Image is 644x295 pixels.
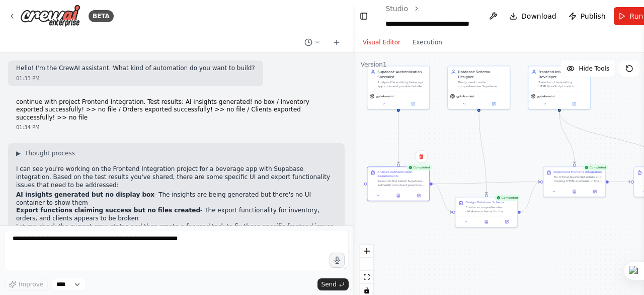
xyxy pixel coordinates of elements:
[359,9,369,23] button: Hide left sidebar
[563,189,585,195] button: View output
[20,5,80,27] img: Logo
[498,219,515,225] button: Open in side panel
[543,166,606,197] div: CompletedImplement Frontend IntegrationFix critical JavaScript errors and missing HTML elements i...
[357,36,407,48] button: Visual Editor
[16,75,255,82] div: 01:33 PM
[4,278,48,291] button: Improve
[456,94,474,98] span: gpt-4o-mini
[494,195,520,201] div: Completed
[565,7,610,25] button: Publish
[557,112,577,164] g: Edge from 079c17eb-e922-49c3-8727-e06f71a82dfd to beeaf0f3-5d26-4f0b-90cb-be890c5ec606
[377,170,426,178] div: Analyze Authentication Requirements
[377,179,426,187] div: Research the latest Supabase authentication best practices and analyze the current beverage app c...
[16,149,75,157] button: ▶Thought process
[377,69,426,79] div: Supabase Authentication Specialist
[360,245,373,258] button: zoom in
[410,193,427,199] button: Open in side panel
[455,197,518,227] div: CompletedDesign Database SchemaCreate a comprehensive database schema for the beverage tracking a...
[330,253,345,268] button: Click to speak your automation idea
[367,166,430,201] div: CompletedAnalyze Authentication RequirementsResearch the latest Supabase authentication best prac...
[399,101,428,107] button: Open in side panel
[415,150,428,163] button: Delete node
[586,189,603,195] button: Open in side panel
[329,36,345,48] button: Start a new chat
[479,101,508,107] button: Open in side panel
[579,65,609,73] span: Hide Tools
[538,80,587,88] div: Transform the existing HTML/JavaScript code to integrate with real Supabase data, replace hardcod...
[361,61,387,69] div: Version 1
[406,164,432,170] div: Completed
[16,65,255,73] p: Hello! I'm the CrewAI assistant. What kind of automation do you want to build?
[385,5,408,13] a: Studio
[553,170,602,174] div: Implement Frontend Integration
[560,61,615,77] button: Hide Tools
[16,207,200,214] strong: Export functions claiming success but no files created
[521,180,540,215] g: Edge from b818a832-4ac4-490f-b669-1f3bcf8d3789 to beeaf0f3-5d26-4f0b-90cb-be890c5ec606
[433,180,540,187] g: Edge from f55dffbe-c0e1-446f-9d26-ccaeb843ea5d to beeaf0f3-5d26-4f0b-90cb-be890c5ec606
[16,165,337,189] p: I can see you're working on the Frontend Integration project for a beverage app with Supabase int...
[521,11,556,21] span: Download
[367,66,430,109] div: Supabase Authentication SpecialistAnalyze the existing beverage app code and provide detailed imp...
[553,175,602,183] div: Fix critical JavaScript errors and missing HTML elements in the beverage app. The entire applicat...
[458,80,507,88] div: Design and create comprehensive Supabase database schema for the beverage tracking application, i...
[465,200,504,204] div: Design Database Schema
[387,193,409,199] button: View output
[16,191,337,207] li: - The insights are being generated but there's no UI container to show them
[538,69,587,79] div: Frontend Integration Developer
[16,191,154,198] strong: AI insights generated but no display box
[630,11,643,21] span: Run
[609,180,631,185] g: Edge from beeaf0f3-5d26-4f0b-90cb-be890c5ec606 to 1a80ff44-8825-4889-8e61-aaf09bc64521
[407,36,448,48] button: Execution
[16,98,337,122] p: continue with project Frontend Integration. Test results: AI insights generated! no box / Invento...
[321,280,337,288] span: Send
[476,107,489,194] g: Edge from cbfb89a7-fffc-40a5-b662-1aa7c1dae29a to b818a832-4ac4-490f-b669-1f3bcf8d3789
[377,80,426,88] div: Analyze the existing beverage app code and provide detailed implementation guidance for integrati...
[25,149,75,157] span: Thought process
[19,280,43,288] span: Improve
[89,10,114,22] div: BETA
[16,223,337,231] p: Let me check the current crew status and then create a focused task to fix these specific fronten...
[433,182,452,215] g: Edge from f55dffbe-c0e1-446f-9d26-ccaeb843ea5d to b818a832-4ac4-490f-b669-1f3bcf8d3789
[458,69,507,79] div: Database Schema Designer
[385,4,477,29] nav: breadcrumb
[396,112,401,164] g: Edge from fee11bdf-898b-40de-bab1-e6683a76615b to f55dffbe-c0e1-446f-9d26-ccaeb843ea5d
[447,66,510,109] div: Database Schema DesignerDesign and create comprehensive Supabase database schema for the beverage...
[16,124,337,131] div: 01:34 PM
[560,101,589,107] button: Open in side panel
[537,94,554,98] span: gpt-4o-mini
[582,164,608,170] div: Completed
[528,66,591,109] div: Frontend Integration DeveloperTransform the existing HTML/JavaScript code to integrate with real ...
[16,149,21,157] span: ▶
[300,36,325,48] button: Switch to previous chat
[465,205,514,213] div: Create a comprehensive database schema for the beverage tracking application based on the current...
[475,219,497,225] button: View output
[505,7,560,25] button: Download
[360,271,373,284] button: fit view
[376,94,393,98] span: gpt-4o-mini
[16,207,337,222] li: - The export functionality for inventory, orders, and clients appears to be broken
[317,278,349,290] button: Send
[581,11,606,21] span: Publish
